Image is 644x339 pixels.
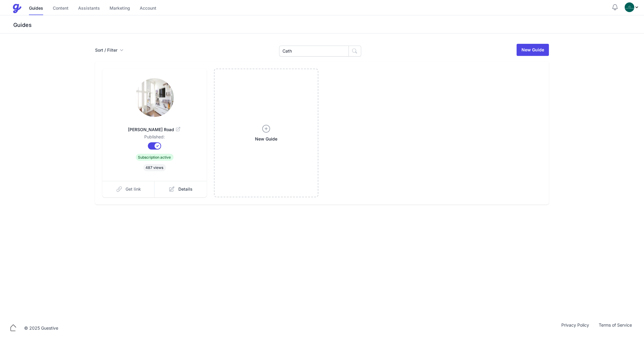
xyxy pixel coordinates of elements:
[95,47,123,53] button: Sort / Filter
[140,2,156,15] a: Account
[155,181,207,197] a: Details
[625,2,634,12] img: oovs19i4we9w73xo0bfpgswpi0cd
[12,21,644,29] h3: Guides
[178,186,193,192] span: Details
[24,325,58,331] div: © 2025 Guestive
[29,2,43,15] a: Guides
[517,44,549,56] a: New Guide
[625,2,639,12] div: Profile Menu
[611,4,619,11] button: Notifications
[53,2,69,15] a: Content
[594,322,637,334] a: Terms of Service
[112,119,197,134] a: [PERSON_NAME] Road
[78,2,100,15] a: Assistants
[255,136,277,142] span: New Guide
[110,2,130,15] a: Marketing
[136,154,174,161] span: Subscription active
[279,46,349,56] input: Search Guides
[102,181,155,197] a: Get link
[126,186,141,192] span: Get link
[556,322,594,334] a: Privacy Policy
[12,4,22,13] img: Guestive Guides
[214,69,318,197] a: New Guide
[112,127,197,133] span: [PERSON_NAME] Road
[143,164,166,171] span: 487 views
[135,78,174,117] img: 48mdrhqq9u4w0ko0iud5hi200fbv
[112,134,197,142] dd: Published:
